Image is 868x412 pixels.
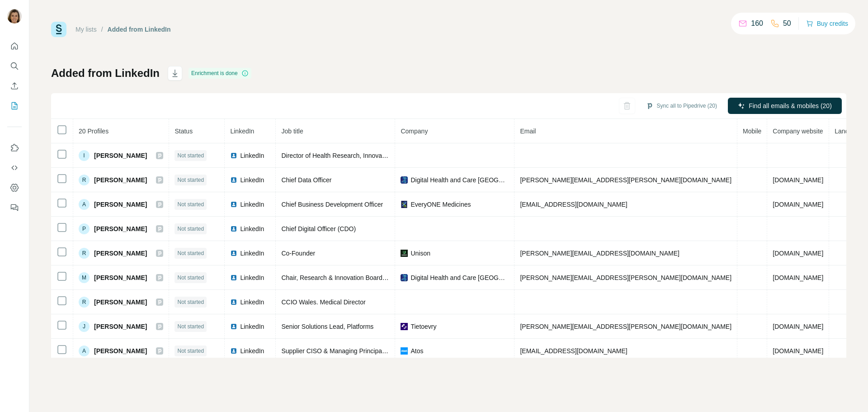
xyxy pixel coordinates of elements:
[230,250,237,257] img: LinkedIn logo
[640,99,723,113] button: Sync all to Pipedrive (20)
[79,248,90,259] div: R
[401,347,408,355] img: company-logo
[401,250,408,257] img: company-logo
[79,346,90,356] div: A
[520,274,731,281] span: [PERSON_NAME][EMAIL_ADDRESS][PERSON_NAME][DOMAIN_NAME]
[281,347,440,355] span: Supplier CISO & Managing Principal Security Consultant
[240,298,264,307] span: LinkedIn
[281,274,509,281] span: Chair, Research & Innovation Board. Associate Medical Director, Secondary Care
[401,274,408,281] img: company-logo
[281,176,331,184] span: Chief Data Officer
[240,273,264,282] span: LinkedIn
[79,175,90,185] div: R
[79,297,90,308] div: R
[108,25,171,34] div: Added from LinkedIn
[773,323,823,330] span: [DOMAIN_NAME]
[7,199,22,216] button: Feedback
[79,223,90,234] div: P
[177,225,204,233] span: Not started
[7,140,22,156] button: Use Surfe on LinkedIn
[94,322,147,331] span: [PERSON_NAME]
[835,128,859,135] span: Landline
[773,347,823,355] span: [DOMAIN_NAME]
[230,128,254,135] span: LinkedIn
[240,151,264,160] span: LinkedIn
[7,98,22,114] button: My lists
[79,128,108,135] span: 20 Profiles
[189,68,251,79] div: Enrichment is done
[7,160,22,176] button: Use Surfe API
[240,224,264,233] span: LinkedIn
[728,98,842,114] button: Find all emails & mobiles (20)
[177,322,204,331] span: Not started
[281,298,365,306] span: CCIO Wales. Medical Director
[7,78,22,94] button: Enrich CSV
[79,199,90,210] div: A
[230,201,237,208] img: LinkedIn logo
[520,176,731,184] span: [PERSON_NAME][EMAIL_ADDRESS][PERSON_NAME][DOMAIN_NAME]
[520,201,627,208] span: [EMAIL_ADDRESS][DOMAIN_NAME]
[281,250,315,257] span: Co-Founder
[177,152,204,160] span: Not started
[410,200,471,209] span: EveryONE Medicines
[230,323,237,330] img: LinkedIn logo
[177,347,204,355] span: Not started
[773,176,823,184] span: [DOMAIN_NAME]
[281,152,440,159] span: Director of Health Research, Innovation and Assessment
[7,180,22,196] button: Dashboard
[230,176,237,184] img: LinkedIn logo
[743,128,761,135] span: Mobile
[51,22,66,37] img: Surfe Logo
[783,18,791,29] p: 50
[410,273,509,282] span: Digital Health and Care [GEOGRAPHIC_DATA]
[240,322,264,331] span: LinkedIn
[79,272,90,283] div: M
[410,175,509,185] span: Digital Health and Care [GEOGRAPHIC_DATA]
[79,321,90,332] div: J
[749,101,832,110] span: Find all emails & mobiles (20)
[281,225,356,232] span: Chief Digital Officer (CDO)
[175,128,193,135] span: Status
[773,201,823,208] span: [DOMAIN_NAME]
[230,274,237,281] img: LinkedIn logo
[177,200,204,208] span: Not started
[401,201,408,208] img: company-logo
[240,346,264,355] span: LinkedIn
[230,225,237,232] img: LinkedIn logo
[94,298,147,307] span: [PERSON_NAME]
[79,150,90,161] div: I
[230,347,237,355] img: LinkedIn logo
[7,38,22,54] button: Quick start
[94,249,147,258] span: [PERSON_NAME]
[751,18,763,29] p: 160
[410,346,423,355] span: Atos
[410,322,436,331] span: Tietoevry
[401,323,408,330] img: company-logo
[94,273,147,282] span: [PERSON_NAME]
[240,200,264,209] span: LinkedIn
[177,249,204,257] span: Not started
[230,298,237,306] img: LinkedIn logo
[177,176,204,184] span: Not started
[94,200,147,209] span: [PERSON_NAME]
[520,250,679,257] span: [PERSON_NAME][EMAIL_ADDRESS][DOMAIN_NAME]
[806,17,848,30] button: Buy credits
[520,128,536,135] span: Email
[281,201,383,208] span: Chief Business Development Officer
[281,128,303,135] span: Job title
[101,25,103,34] li: /
[520,323,731,330] span: [PERSON_NAME][EMAIL_ADDRESS][PERSON_NAME][DOMAIN_NAME]
[177,274,204,282] span: Not started
[177,298,204,306] span: Not started
[7,58,22,74] button: Search
[75,26,97,33] a: My lists
[520,347,627,355] span: [EMAIL_ADDRESS][DOMAIN_NAME]
[94,175,147,185] span: [PERSON_NAME]
[773,250,823,257] span: [DOMAIN_NAME]
[94,224,147,233] span: [PERSON_NAME]
[401,128,428,135] span: Company
[51,66,160,81] h1: Added from LinkedIn
[94,151,147,160] span: [PERSON_NAME]
[281,323,373,330] span: Senior Solutions Lead, Platforms
[240,175,264,185] span: LinkedIn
